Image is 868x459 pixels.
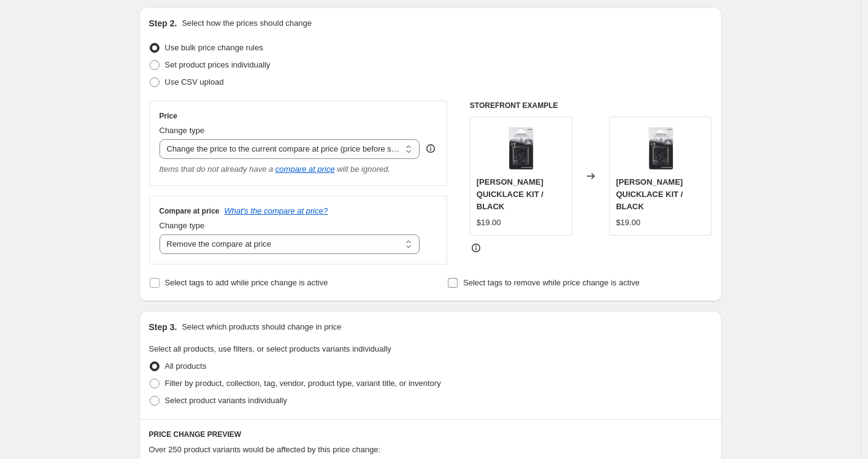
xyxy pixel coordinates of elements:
div: $19.00 [616,217,640,229]
h2: Step 3. [149,321,177,333]
span: Select tags to add while price change is active [165,278,328,287]
span: [PERSON_NAME] QUICKLACE KIT / BLACK [616,177,683,211]
h3: Price [159,111,177,121]
button: compare at price [275,164,335,174]
span: Select all products, use filters, or select products variants individually [149,344,391,353]
span: Change type [159,221,205,230]
span: [PERSON_NAME] QUICKLACE KIT / BLACK [477,177,543,211]
span: All products [165,361,207,371]
h6: PRICE CHANGE PREVIEW [149,430,712,439]
button: What's the compare at price? [225,206,328,215]
img: SALOMON-QUICK-LACE-KIT-PACE-ATHLETIC_1_80x.jpg [636,123,685,172]
p: Select which products should change in price [182,321,341,333]
h6: STOREFRONT EXAMPLE [470,101,712,110]
span: Select product variants individually [165,396,287,405]
i: will be ignored. [337,164,390,174]
div: help [424,142,437,155]
h3: Compare at price [159,206,220,216]
span: Change type [159,126,205,135]
div: $19.00 [477,217,501,229]
span: Use CSV upload [165,77,224,87]
p: Select how the prices should change [182,17,312,29]
span: Use bulk price change rules [165,43,263,52]
span: Over 250 product variants would be affected by this price change: [149,445,381,454]
h2: Step 2. [149,17,177,29]
span: Filter by product, collection, tag, vendor, product type, variant title, or inventory [165,379,441,388]
span: Select tags to remove while price change is active [463,278,640,287]
img: SALOMON-QUICK-LACE-KIT-PACE-ATHLETIC_1_80x.jpg [496,123,545,172]
i: Items that do not already have a [159,164,274,174]
span: Set product prices individually [165,60,271,69]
